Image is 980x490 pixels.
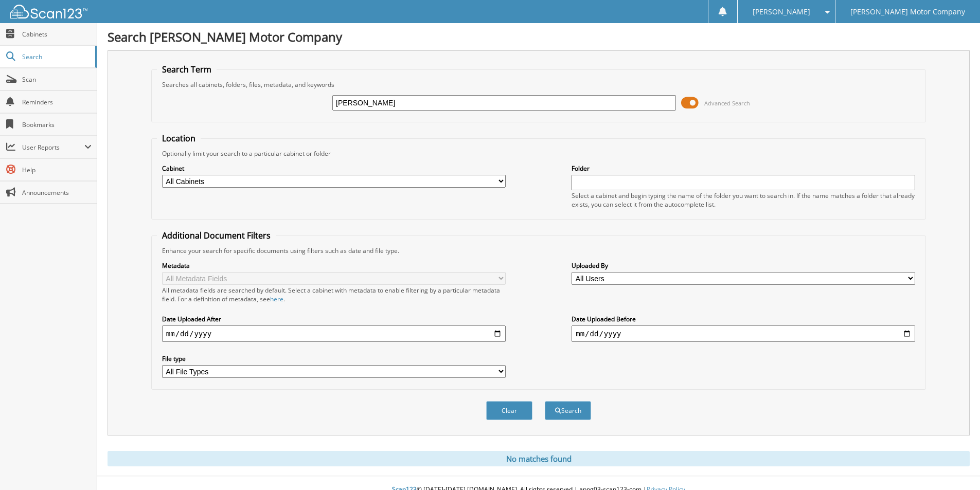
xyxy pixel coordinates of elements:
input: start [162,325,506,342]
span: Announcements [22,188,92,197]
span: User Reports [22,143,84,152]
span: Help [22,166,92,174]
h1: Search [PERSON_NAME] Motor Company [108,28,970,45]
span: Scan [22,75,92,84]
div: Optionally limit your search to a particular cabinet or folder [157,149,920,158]
div: All metadata fields are searched by default. Select a cabinet with metadata to enable filtering b... [162,286,506,303]
div: Enhance your search for specific documents using filters such as date and file type. [157,246,920,255]
span: Advanced Search [704,99,750,107]
span: [PERSON_NAME] [753,9,810,15]
div: Select a cabinet and begin typing the name of the folder you want to search in. If the name match... [572,191,915,209]
legend: Location [157,133,201,144]
label: Folder [572,164,915,173]
a: here [270,295,283,303]
div: No matches found [108,451,970,466]
legend: Additional Document Filters [157,230,276,241]
div: Searches all cabinets, folders, files, metadata, and keywords [157,80,920,89]
legend: Search Term [157,64,217,75]
label: Metadata [162,261,506,270]
label: File type [162,354,506,363]
span: Search [22,52,90,61]
button: Search [545,401,591,420]
label: Cabinet [162,164,506,173]
span: [PERSON_NAME] Motor Company [850,9,965,15]
span: Cabinets [22,30,92,39]
span: Reminders [22,98,92,106]
input: end [572,325,915,342]
label: Date Uploaded Before [572,315,915,323]
button: Clear [486,401,532,420]
label: Uploaded By [572,261,915,270]
label: Date Uploaded After [162,315,506,323]
span: Bookmarks [22,120,92,129]
img: scan123-logo-white.svg [10,5,87,19]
